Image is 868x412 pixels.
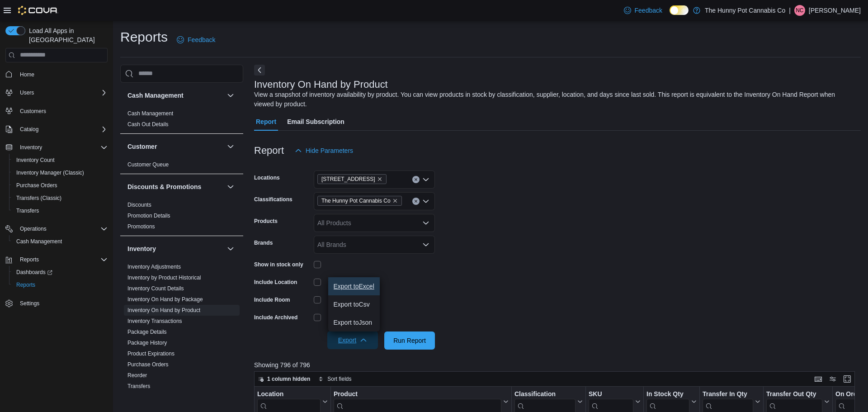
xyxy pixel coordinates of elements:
[127,213,170,219] a: Promotion Details
[127,317,182,325] span: Inventory Transactions
[422,219,429,227] button: Open list of options
[254,218,278,225] label: Products
[5,64,108,334] nav: Complex example
[13,193,65,204] a: Transfers (Classic)
[127,350,175,357] a: Product Expirations
[9,192,111,204] button: Transfers (Classic)
[20,300,39,307] span: Settings
[225,181,236,192] button: Discounts & Promotions
[13,167,88,178] a: Inventory Manager (Classic)
[703,390,753,398] div: Transfer In Qty
[20,89,34,96] span: Users
[127,307,200,314] span: Inventory On Hand by Product
[127,296,203,303] a: Inventory On Hand by Package
[9,279,111,291] button: Reports
[9,266,111,279] a: Dashboards
[16,124,42,135] button: Catalog
[120,28,168,46] h1: Reports
[2,253,111,266] button: Reports
[321,175,375,184] span: [STREET_ADDRESS]
[254,239,273,246] label: Brands
[16,223,108,234] span: Operations
[127,182,201,191] h3: Discounts & Promotions
[13,155,108,166] span: Inventory Count
[2,86,111,99] button: Users
[9,204,111,217] button: Transfers
[16,69,108,80] span: Home
[127,307,200,313] a: Inventory On Hand by Product
[127,339,167,346] span: Package History
[13,167,108,178] span: Inventory Manager (Classic)
[127,383,150,390] span: Transfers
[257,390,321,398] div: Location
[16,105,108,117] span: Customers
[16,238,62,245] span: Cash Management
[16,254,42,265] button: Reports
[620,1,666,19] a: Feedback
[16,298,108,309] span: Settings
[13,279,39,290] a: Reports
[127,329,167,335] a: Package Details
[16,156,55,164] span: Inventory Count
[254,79,388,90] h3: Inventory On Hand by Product
[20,144,42,151] span: Inventory
[127,110,173,117] span: Cash Management
[13,267,56,278] a: Dashboards
[333,331,373,349] span: Export
[127,223,155,230] span: Promotions
[20,225,47,232] span: Operations
[127,340,167,346] a: Package History
[254,174,280,181] label: Locations
[9,154,111,166] button: Inventory Count
[13,267,108,278] span: Dashboards
[287,113,344,131] span: Email Subscription
[13,205,42,216] a: Transfers
[127,372,147,379] a: Reorder
[127,121,169,128] span: Cash Out Details
[256,113,276,131] span: Report
[13,193,108,204] span: Transfers (Classic)
[16,87,38,98] button: Users
[827,374,838,384] button: Display options
[120,199,243,236] div: Discounts & Promotions
[127,202,151,208] a: Discounts
[127,285,184,292] a: Inventory Count Details
[646,390,689,398] div: In Stock Qty
[514,390,576,398] div: Classification
[254,279,297,286] label: Include Location
[127,91,184,100] h3: Cash Management
[16,207,39,214] span: Transfers
[705,5,785,16] p: The Hunny Pot Cannabis Co
[422,176,429,183] button: Open list of options
[2,141,111,154] button: Inventory
[254,196,292,203] label: Classifications
[16,87,108,98] span: Users
[127,361,169,368] a: Purchase Orders
[306,146,353,155] span: Hide Parameters
[127,244,156,253] h3: Inventory
[412,176,420,183] button: Clear input
[20,126,38,133] span: Catalog
[13,155,58,166] a: Inventory Count
[120,261,243,395] div: Inventory
[254,261,303,268] label: Show in stock only
[127,285,184,292] span: Inventory Count Details
[127,383,150,389] a: Transfers
[120,108,243,133] div: Cash Management
[334,390,501,398] div: Product
[334,301,374,308] span: Export to Csv
[670,5,689,15] input: Dark Mode
[127,161,169,168] a: Customer Queue
[327,331,378,349] button: Export
[16,142,46,153] button: Inventory
[384,331,435,350] button: Run Report
[589,390,633,398] div: SKU
[255,374,314,384] button: 1 column hidden
[254,145,284,156] h3: Report
[188,35,215,44] span: Feedback
[328,295,380,313] button: Export toCsv
[127,212,170,219] span: Promotion Details
[254,296,290,303] label: Include Room
[334,283,374,290] span: Export to Excel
